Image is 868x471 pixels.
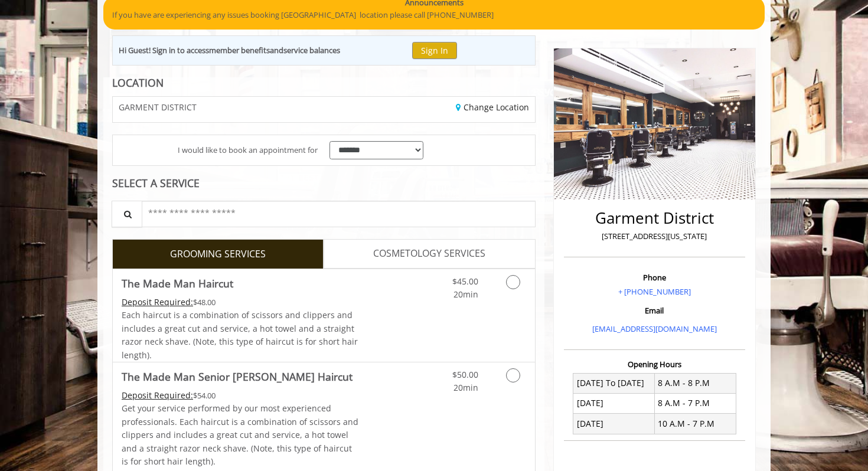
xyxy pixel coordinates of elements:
[122,389,359,402] div: $54.00
[112,201,142,227] button: Service Search
[453,382,478,393] span: 20min
[592,323,717,334] a: [EMAIL_ADDRESS][DOMAIN_NAME]
[618,286,691,297] a: + [PHONE_NUMBER]
[122,368,353,385] b: The Made Man Senior [PERSON_NAME] Haircut
[654,373,736,393] td: 8 A.M - 8 P.M
[456,102,529,113] a: Change Location
[452,276,478,287] span: $45.00
[122,390,193,401] span: This service needs some Advance to be paid before we block your appointment
[122,296,193,308] span: This service needs some Advance to be paid before we block your appointment
[178,144,318,156] span: I would like to book an appointment for
[112,178,536,189] div: SELECT A SERVICE
[412,42,457,59] button: Sign In
[283,45,340,55] b: service balances
[119,103,197,112] span: GARMENT DISTRICT
[567,230,742,243] p: [STREET_ADDRESS][US_STATE]
[567,273,742,282] h3: Phone
[122,296,359,309] div: $48.00
[170,247,266,262] span: GROOMING SERVICES
[654,414,736,434] td: 10 A.M - 7 P.M
[452,369,478,380] span: $50.00
[573,373,655,393] td: [DATE] To [DATE]
[573,414,655,434] td: [DATE]
[122,402,359,468] p: Get your service performed by our most experienced professionals. Each haircut is a combination o...
[112,9,756,21] p: If you have are experiencing any issues booking [GEOGRAPHIC_DATA] location please call [PHONE_NUM...
[564,360,745,368] h3: Opening Hours
[122,309,358,360] span: Each haircut is a combination of scissors and clippers and includes a great cut and service, a ho...
[654,393,736,413] td: 8 A.M - 7 P.M
[453,289,478,300] span: 20min
[122,275,233,292] b: The Made Man Haircut
[573,393,655,413] td: [DATE]
[119,44,340,57] div: Hi Guest! Sign in to access and
[567,306,742,315] h3: Email
[373,246,485,261] span: COSMETOLOGY SERVICES
[567,210,742,227] h2: Garment District
[209,45,270,55] b: member benefits
[112,76,164,90] b: LOCATION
